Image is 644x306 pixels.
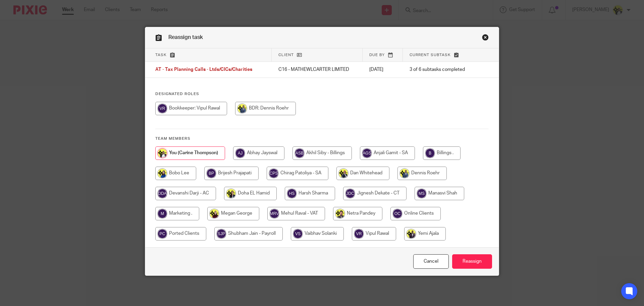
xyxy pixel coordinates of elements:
span: Task [155,53,167,57]
span: AT - Tax Planning Calls - Ltds/CICs/Charities [155,68,252,72]
span: Due by [369,53,385,57]
p: C16 - MATHEWLCARTER LIMITED [278,66,356,73]
span: Reassign task [168,35,203,40]
h4: Designated Roles [155,91,489,97]
span: Current subtask [410,53,451,57]
a: Close this dialog window [482,34,489,43]
td: 3 of 6 subtasks completed [403,62,477,78]
input: Reassign [452,254,492,269]
h4: Team members [155,136,489,141]
a: Close this dialog window [413,254,449,269]
p: [DATE] [369,66,396,73]
span: Client [278,53,294,57]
